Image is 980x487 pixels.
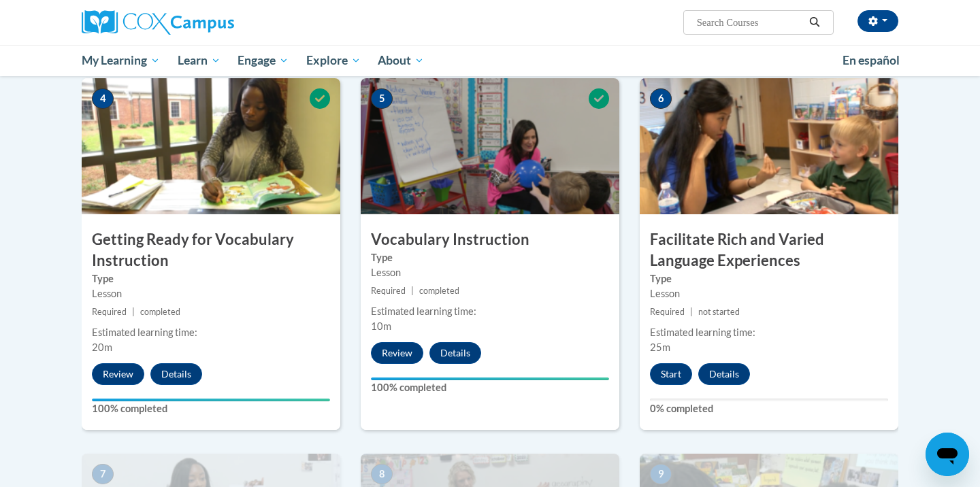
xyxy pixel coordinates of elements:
[371,342,423,364] button: Review
[650,325,888,340] div: Estimated learning time:
[371,377,609,380] div: Your progress
[696,14,804,31] input: Search Courses
[92,363,144,385] button: Review
[834,46,909,75] a: En español
[371,320,391,332] span: 10m
[178,52,220,69] span: Learn
[92,271,330,286] label: Type
[640,78,898,214] img: Course Image
[82,229,340,271] h3: Getting Ready for Vocabulary Instruction
[843,53,900,67] span: En español
[640,229,898,271] h3: Facilitate Rich and Varied Language Experiences
[92,399,330,401] div: Your progress
[229,45,297,76] a: Engage
[238,52,289,69] span: Engage
[132,307,135,317] span: |
[82,52,160,69] span: My Learning
[371,250,609,265] label: Type
[297,45,370,76] a: Explore
[371,464,393,484] span: 8
[371,265,609,280] div: Lesson
[690,307,693,317] span: |
[650,363,692,385] button: Start
[650,307,685,317] span: Required
[650,464,672,484] span: 9
[650,401,888,416] label: 0% completed
[698,363,750,385] button: Details
[370,45,434,76] a: About
[73,45,169,76] a: My Learning
[361,78,619,214] img: Course Image
[169,45,229,76] a: Learn
[650,88,672,109] span: 6
[306,52,361,69] span: Explore
[857,10,898,32] button: Account Settings
[371,88,393,109] span: 5
[92,325,330,340] div: Estimated learning time:
[371,304,609,319] div: Estimated learning time:
[926,433,969,476] iframe: Button to launch messaging window
[361,229,619,250] h3: Vocabulary Instruction
[804,14,825,31] button: Search
[650,341,670,353] span: 25m
[82,10,340,35] a: Cox Campus
[92,88,114,109] span: 4
[82,78,340,214] img: Course Image
[411,286,414,296] span: |
[419,286,459,296] span: completed
[650,271,888,286] label: Type
[92,286,330,301] div: Lesson
[140,307,180,317] span: completed
[429,342,481,364] button: Details
[371,286,406,296] span: Required
[92,401,330,416] label: 100% completed
[92,464,114,484] span: 7
[650,286,888,301] div: Lesson
[378,52,424,69] span: About
[61,45,919,76] div: Main menu
[92,307,127,317] span: Required
[371,380,609,395] label: 100% completed
[150,363,202,385] button: Details
[698,307,740,317] span: not started
[82,10,234,35] img: Cox Campus
[92,341,112,353] span: 20m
